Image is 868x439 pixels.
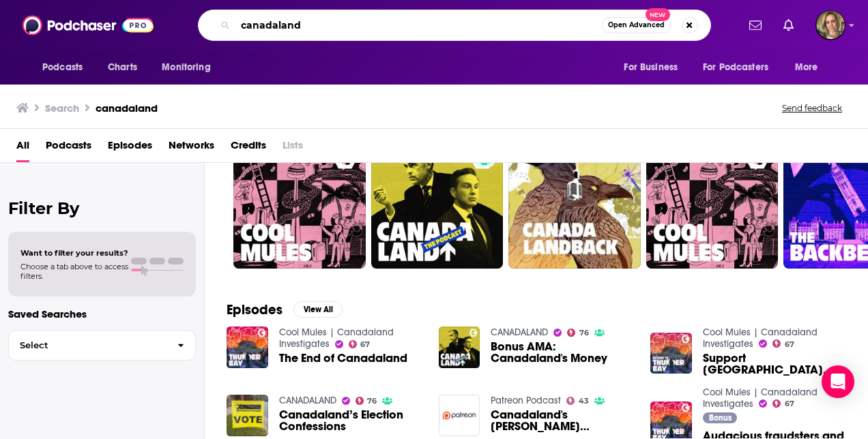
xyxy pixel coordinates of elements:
span: 67 [785,401,794,407]
a: 76 [356,397,377,405]
div: Search podcasts, credits, & more... [198,10,711,41]
button: View All [293,301,343,318]
span: 67 [785,342,794,348]
span: Canadaland's [PERSON_NAME] Extended Interview [491,409,634,432]
button: Open AdvancedNew [602,17,671,33]
a: 76 [567,329,589,337]
a: Canadaland's Jesse Brown Extended Interview [491,409,634,432]
a: All [16,134,29,162]
span: Choose a tab above to access filters. [20,262,128,281]
span: More [795,58,818,77]
a: 39 [646,136,779,269]
a: 67 [233,136,366,269]
a: Podcasts [46,134,91,162]
span: Support [GEOGRAPHIC_DATA], Support Canadaland [703,352,846,376]
img: Support Thunder Bay, Support Canadaland [650,333,692,374]
span: 43 [579,398,589,404]
h2: Episodes [227,301,283,318]
span: For Business [624,58,678,77]
span: Open Advanced [608,22,665,29]
a: 24 [508,136,641,269]
div: Open Intercom Messenger [822,365,854,398]
a: Cool Mules | Canadaland Investigates [279,327,394,350]
a: 67 [349,340,371,348]
button: open menu [694,55,788,80]
a: Show notifications dropdown [778,14,799,37]
img: Podchaser - Follow, Share and Rate Podcasts [23,12,154,38]
a: EpisodesView All [227,301,343,318]
a: Networks [169,134,214,162]
img: User Profile [815,10,845,40]
button: open menu [785,55,835,80]
a: Bonus AMA: Canadaland's Money [491,341,634,364]
a: Cool Mules | Canadaland Investigates [703,387,818,410]
p: Saved Searches [8,307,196,320]
h3: canadaland [96,102,158,115]
span: For Podcasters [703,58,768,77]
button: open menu [33,55,100,80]
a: CANADALAND [491,327,548,338]
a: Canadaland’s Election Confessions [279,409,422,432]
a: CANADALAND [279,395,336,406]
a: 67 [772,399,794,408]
span: Podcasts [42,58,83,77]
button: open menu [614,55,695,80]
a: 67 [772,339,794,348]
input: Search podcasts, credits, & more... [235,14,602,36]
a: Support Thunder Bay, Support Canadaland [703,352,846,376]
button: open menu [152,55,228,80]
a: Episodes [108,134,152,162]
span: Monitoring [162,58,210,77]
a: 43 [566,397,589,405]
button: Select [8,330,196,361]
img: The End of Canadaland [227,327,268,368]
a: Show notifications dropdown [744,14,767,37]
img: Canadaland's Jesse Brown Extended Interview [439,395,480,436]
span: Select [9,341,167,350]
a: Charts [99,55,145,80]
a: 76 [371,136,504,269]
img: Bonus AMA: Canadaland's Money [439,327,480,368]
button: Send feedback [778,102,846,114]
span: New [646,8,670,21]
a: The End of Canadaland [279,352,407,364]
h3: Search [45,102,79,115]
a: Patreon Podcast [491,395,561,406]
button: Show profile menu [815,10,845,40]
span: 76 [367,398,377,404]
span: Bonus [709,414,732,422]
span: 76 [579,330,589,336]
span: 67 [360,342,370,348]
span: Want to filter your results? [20,248,128,258]
img: Canadaland’s Election Confessions [227,395,268,436]
span: Lists [283,134,303,162]
a: Credits [231,134,266,162]
span: Logged in as Lauren.Russo [815,10,845,40]
a: Cool Mules | Canadaland Investigates [703,327,818,350]
span: Charts [108,58,137,77]
h2: Filter By [8,198,196,218]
